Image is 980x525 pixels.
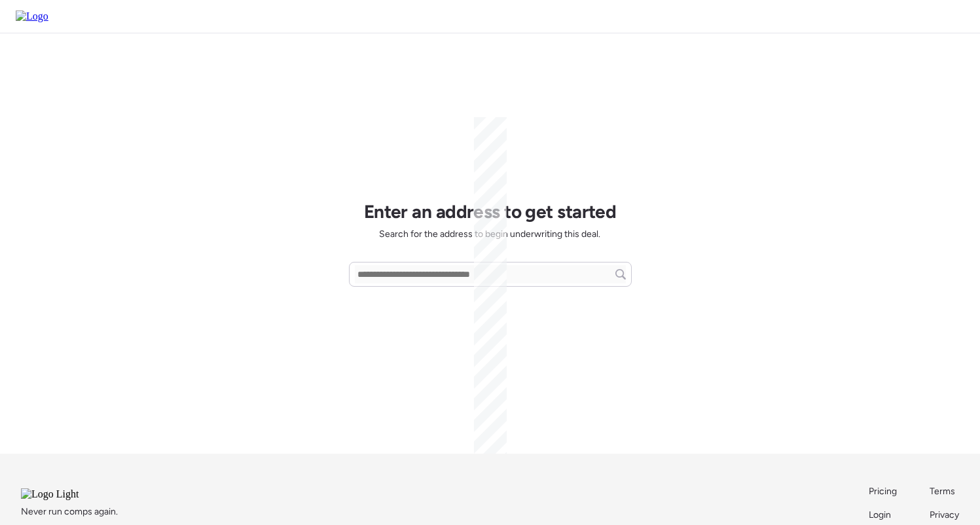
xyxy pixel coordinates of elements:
span: Privacy [930,509,959,520]
h1: Enter an address to get started [364,200,617,223]
a: Terms [930,485,959,498]
a: Privacy [930,509,959,522]
span: Terms [930,486,955,497]
img: Logo [16,10,48,22]
a: Pricing [869,485,898,498]
span: Never run comps again. [21,505,118,518]
a: Login [869,509,898,522]
img: Logo Light [21,488,114,500]
span: Login [869,509,891,520]
span: Pricing [869,486,897,497]
span: Search for the address to begin underwriting this deal. [379,228,600,241]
